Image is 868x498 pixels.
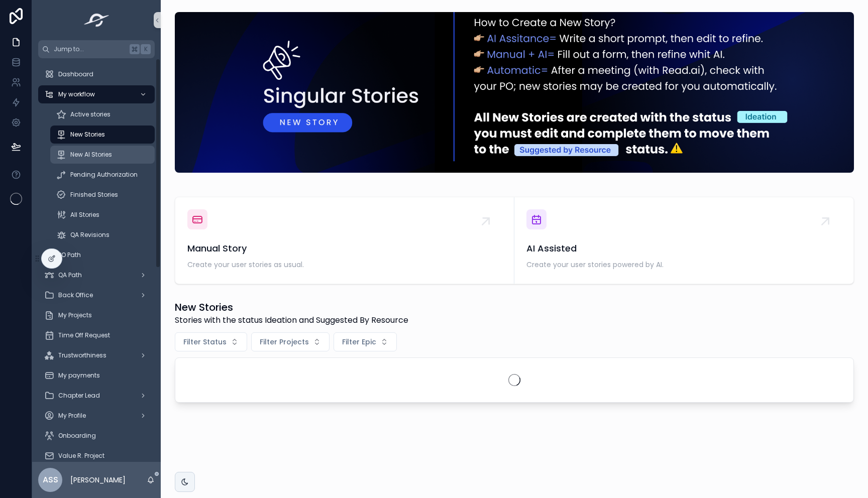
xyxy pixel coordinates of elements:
[58,331,110,339] span: Time Off Request
[50,105,155,123] a: Active stories
[50,166,155,184] a: Pending Authorization
[58,392,100,400] span: Chapter Lead
[58,291,93,299] span: Back Office
[50,146,155,164] a: New AI Stories
[70,211,99,219] span: All Stories
[342,337,376,347] span: Filter Epic
[38,326,155,344] a: Time Off Request
[50,206,155,224] a: All Stories
[38,346,155,364] a: Trustworthiness
[58,271,82,279] span: QA Path
[58,351,106,359] span: Trustworthiness
[50,126,155,144] a: New Stories
[142,45,150,53] span: K
[38,266,155,284] a: QA Path
[70,475,126,485] p: [PERSON_NAME]
[251,332,330,351] button: Select Button
[38,40,155,58] button: Jump to...K
[38,387,155,405] a: Chapter Lead
[58,412,86,420] span: My Profile
[58,90,95,98] span: My workflow
[175,300,408,314] h1: New Stories
[58,311,92,319] span: My Projects
[38,306,155,324] a: My Projects
[70,151,112,159] span: New AI Stories
[70,191,118,199] span: Finished Stories
[70,110,111,118] span: Active stories
[514,197,853,284] a: AI AssistedCreate your user stories powered by AI.
[187,241,502,256] span: Manual Story
[58,452,104,460] span: Value R. Project
[58,251,81,259] span: PO Path
[260,337,309,347] span: Filter Projects
[50,186,155,204] a: Finished Stories
[38,286,155,304] a: Back Office
[526,260,841,270] span: Create your user stories powered by AI.
[38,447,155,465] a: Value R. Project
[175,314,408,326] span: Stories with the status Ideation and Suggested By Resource
[70,171,138,179] span: Pending Authorization
[183,337,227,347] span: Filter Status
[58,70,93,78] span: Dashboard
[81,12,113,28] img: App logo
[70,131,105,139] span: New Stories
[32,58,161,462] div: scrollable content
[175,197,514,284] a: Manual StoryCreate your user stories as usual.
[334,332,397,351] button: Select Button
[38,407,155,425] a: My Profile
[50,226,155,244] a: QA Revisions
[58,371,100,380] span: My payments
[54,45,126,53] span: Jump to...
[526,241,841,256] span: AI Assisted
[70,231,110,239] span: QA Revisions
[38,366,155,385] a: My payments
[58,432,96,440] span: Onboarding
[38,427,155,445] a: Onboarding
[175,332,247,351] button: Select Button
[38,85,155,103] a: My workflow
[38,246,155,264] a: PO Path
[187,260,502,270] span: Create your user stories as usual.
[38,65,155,83] a: Dashboard
[43,474,58,486] span: ASS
